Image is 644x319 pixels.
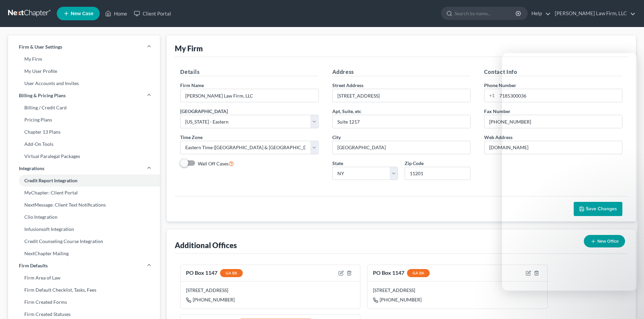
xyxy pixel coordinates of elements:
a: Firm Default Checklist, Tasks, Fees [8,284,160,296]
label: Apt, Suite, etc [332,108,361,115]
a: Firm Defaults [8,260,160,272]
a: Integrations [8,162,160,175]
span: Firm Name [180,82,204,88]
a: NextMessage: Client Text Notifications [8,199,160,211]
label: [GEOGRAPHIC_DATA] [180,108,228,115]
a: NextChapter Mailing [8,247,160,260]
div: PO Box 1147 [373,269,430,277]
input: Enter city... [333,141,470,154]
a: Clio Integration [8,211,160,223]
a: Virtual Paralegal Packages [8,150,160,162]
input: (optional) [333,115,470,128]
span: Billing & Pricing Plans [19,92,66,99]
a: My Firm [8,53,160,65]
a: Firm Area of Law [8,272,160,284]
iframe: Intercom live chat [502,53,637,291]
label: Zip Code [405,160,424,167]
a: Client Portal [130,7,174,20]
h5: Address [332,68,471,76]
input: Search by name... [455,7,517,20]
a: Credit Report Integration [8,175,160,187]
label: Time Zone [180,134,202,141]
a: Firm & User Settings [8,41,160,53]
div: [STREET_ADDRESS] [373,287,542,294]
a: Help [528,7,551,20]
h5: Contact Info [484,68,622,76]
input: Enter phone... [497,89,622,102]
input: Enter address... [333,89,470,102]
input: XXXXX [405,167,471,180]
label: City [332,134,341,141]
input: Enter web address.... [484,141,622,154]
input: Enter fax... [484,115,622,128]
a: My User Profile [8,65,160,77]
span: Firm & User Settings [19,44,62,50]
a: MyChapter: Client Portal [8,187,160,199]
span: Wall Off Cases [198,161,229,166]
div: My Firm [175,44,203,53]
div: GA BK [407,269,430,277]
input: Enter name... [181,89,318,102]
a: Pricing Plans [8,114,160,126]
a: Chapter 13 Plans [8,126,160,138]
a: Add-On Tools [8,138,160,150]
div: [STREET_ADDRESS] [186,287,355,294]
a: User Accounts and Invites [8,77,160,89]
div: +1 [484,89,497,102]
a: Home [102,7,130,20]
span: Firm Defaults [19,262,48,269]
label: Street Address [332,82,363,89]
a: Infusionsoft Integration [8,223,160,235]
label: Fax Number [484,108,510,115]
a: Credit Counseling Course Integration [8,235,160,247]
a: Billing & Pricing Plans [8,89,160,102]
div: Additional Offices [175,240,237,250]
span: [PHONE_NUMBER] [380,297,422,302]
a: Billing / Credit Card [8,102,160,114]
span: [PHONE_NUMBER] [193,297,235,302]
a: Firm Created Forms [8,296,160,308]
span: Integrations [19,165,44,172]
label: State [332,160,343,167]
a: [PERSON_NAME] Law Firm, LLC [551,7,636,20]
div: PO Box 1147 [186,269,243,277]
span: New Case [71,11,93,16]
div: GA BK [220,269,243,277]
iframe: Intercom live chat [621,296,637,312]
label: Web Address [484,134,512,141]
h5: Details [180,68,318,76]
label: Phone Number [484,82,516,89]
